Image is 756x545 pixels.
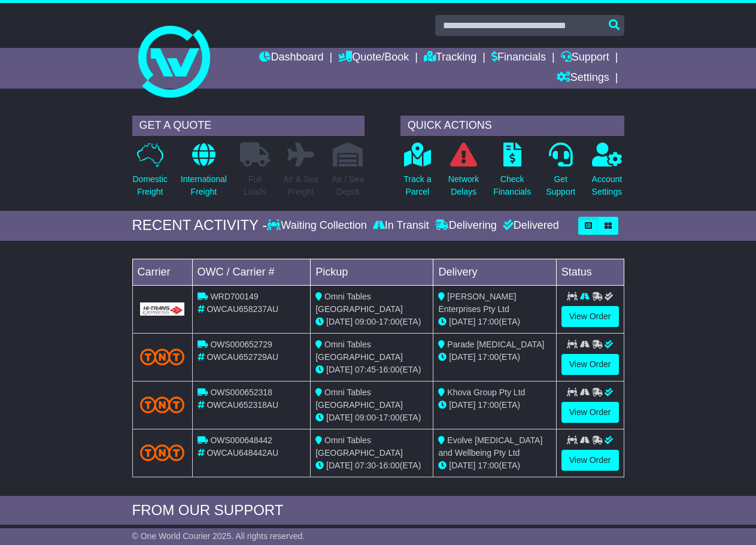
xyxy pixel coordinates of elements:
div: In Transit [370,219,432,232]
a: View Order [561,306,619,327]
span: OWCAU648442AU [207,448,278,458]
a: AccountSettings [591,142,623,205]
span: 16:00 [379,365,400,374]
a: Track aParcel [403,142,432,205]
div: RECENT ACTIVITY - [132,217,268,234]
span: 17:00 [478,461,499,470]
p: Air / Sea Depot [332,173,364,198]
div: - (ETA) [315,459,428,472]
div: - (ETA) [315,316,428,328]
span: Omni Tables [GEOGRAPHIC_DATA] [315,387,403,410]
span: [DATE] [449,317,475,326]
span: Omni Tables [GEOGRAPHIC_DATA] [315,435,403,458]
div: GET A QUOTE [132,116,365,136]
a: Support [561,48,609,68]
span: OWS000648442 [210,435,272,445]
p: Check Financials [493,173,531,198]
div: Delivered [500,219,559,232]
div: QUICK ACTIONS [400,116,624,136]
span: 07:30 [355,461,376,470]
span: [DATE] [326,317,353,326]
span: OWS000652318 [210,387,272,397]
div: - (ETA) [315,411,428,424]
img: GetCarrierServiceLogo [140,302,185,316]
td: Status [556,259,624,285]
p: Get Support [546,173,575,198]
span: [DATE] [326,413,353,422]
span: WRD700149 [210,292,258,301]
span: OWS000652729 [210,340,272,349]
div: - (ETA) [315,364,428,376]
p: Account Settings [592,173,623,198]
td: Delivery [433,259,556,285]
td: OWC / Carrier # [192,259,311,285]
p: Track a Parcel [403,173,431,198]
a: Financials [491,48,546,68]
td: Carrier [132,259,192,285]
div: (ETA) [438,399,551,411]
span: Khova Group Pty Ltd [447,387,525,397]
span: [DATE] [449,461,475,470]
a: View Order [561,354,619,375]
span: 09:00 [355,413,376,422]
span: 09:00 [355,317,376,326]
img: TNT_Domestic.png [140,444,185,461]
span: [DATE] [449,352,475,362]
span: Omni Tables [GEOGRAPHIC_DATA] [315,340,403,362]
span: [DATE] [449,400,475,410]
p: International Freight [181,173,227,198]
span: Omni Tables [GEOGRAPHIC_DATA] [315,292,403,314]
a: Settings [557,68,609,89]
a: Dashboard [259,48,323,68]
div: FROM OUR SUPPORT [132,502,624,519]
a: Quote/Book [338,48,409,68]
span: OWCAU658237AU [207,304,278,314]
img: TNT_Domestic.png [140,396,185,413]
p: Air & Sea Freight [283,173,318,198]
span: 17:00 [379,413,400,422]
span: Evolve [MEDICAL_DATA] and Wellbeing Pty Ltd [438,435,542,458]
span: 17:00 [379,317,400,326]
span: © One World Courier 2025. All rights reserved. [132,531,305,541]
div: (ETA) [438,459,551,472]
a: GetSupport [545,142,576,205]
span: OWCAU652318AU [207,400,278,410]
p: Domestic Freight [133,173,168,198]
a: InternationalFreight [180,142,227,205]
div: (ETA) [438,316,551,328]
div: Waiting Collection [267,219,369,232]
span: Parade [MEDICAL_DATA] [447,340,544,349]
a: View Order [561,450,619,471]
span: 16:00 [379,461,400,470]
span: [DATE] [326,365,353,374]
span: OWCAU652729AU [207,352,278,362]
span: 17:00 [478,317,499,326]
p: Network Delays [448,173,479,198]
td: Pickup [311,259,433,285]
a: DomesticFreight [132,142,168,205]
a: View Order [561,402,619,423]
span: [DATE] [326,461,353,470]
span: [PERSON_NAME] Enterprises Pty Ltd [438,292,516,314]
div: (ETA) [438,351,551,364]
a: Tracking [424,48,476,68]
span: 17:00 [478,400,499,410]
a: NetworkDelays [448,142,479,205]
p: Full Loads [240,173,270,198]
span: 07:45 [355,365,376,374]
img: TNT_Domestic.png [140,349,185,365]
div: Delivering [432,219,500,232]
a: CheckFinancials [493,142,532,205]
span: 17:00 [478,352,499,362]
